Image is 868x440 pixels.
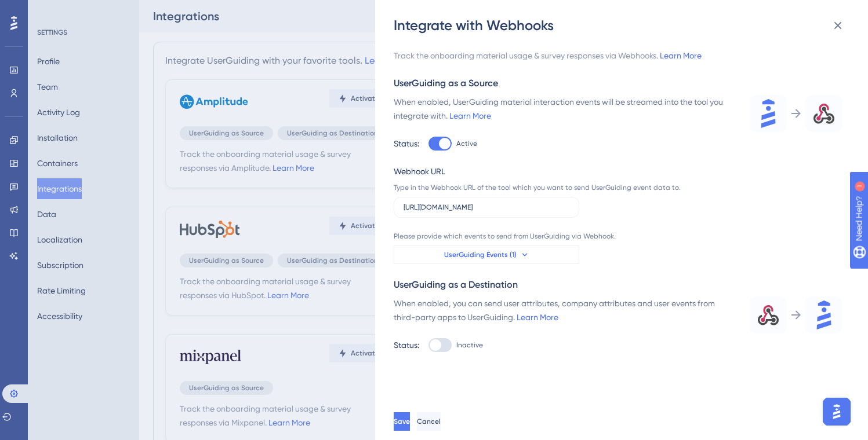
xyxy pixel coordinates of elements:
[394,412,410,431] button: Save
[394,95,736,123] div: When enabled, UserGuiding material interaction events will be streamed into the tool you integrat...
[394,137,419,151] div: Status:
[444,250,517,259] span: UserGuiding Events (1)
[449,111,491,120] a: Learn More
[394,296,736,324] div: When enabled, you can send user attributes, company attributes and user events from third-party a...
[394,16,852,35] div: Integrate with Webhooks
[404,203,569,211] input: Webhook URL
[394,417,410,426] span: Save
[417,412,441,431] button: Cancel
[394,76,842,90] div: UserGuiding as a Source
[394,278,842,292] div: UserGuiding as a Destination
[394,183,686,192] div: Type in the Webhook URL of the tool which you want to send UserGuiding event data to.
[456,340,483,350] span: Inactive
[394,245,579,264] button: UserGuiding Events (1)
[81,6,84,15] div: 1
[394,338,419,352] div: Status:
[456,139,477,148] span: Active
[417,417,441,426] span: Cancel
[27,3,72,17] span: Need Help?
[517,313,558,322] a: Learn More
[394,164,686,178] div: Webhook URL
[660,51,702,60] a: Learn More
[394,49,842,63] div: Track the onboarding material usage & survey responses via Webhooks.
[394,232,686,241] div: Please provide which events to send from UserGuiding via Webhook.
[819,394,854,429] iframe: UserGuiding AI Assistant Launcher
